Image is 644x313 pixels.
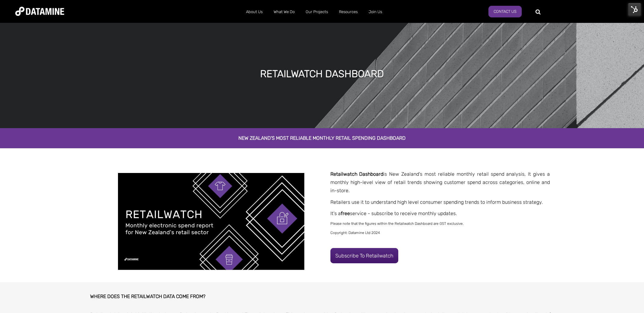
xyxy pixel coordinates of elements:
span: New Zealand's most reliable monthly retail spending dashboard [238,135,406,141]
a: Subscribe to Retailwatch [330,248,398,263]
span: free [341,210,350,216]
h1: retailWATCH Dashboard [260,67,384,81]
a: Our Projects [300,4,333,20]
a: What We Do [268,4,300,20]
span: Please note that the figures within the Retailwatch Dashboard are GST exclusive. [330,221,464,226]
img: Datamine [15,7,64,16]
span: is New Zealand's most reliable monthly retail spend analysis, It gives a monthly high-level view ... [330,171,550,193]
strong: WHERE DOES THE RETAILWATCH DATA COME FROM? [90,293,205,299]
span: It's a service - subscribe to receive monthly updates. [330,210,457,216]
a: Contact Us [488,6,522,17]
span: Retailers use it to understand high level consumer spending trends to inform business strategy. [330,199,543,205]
a: About Us [241,4,268,20]
a: Join Us [363,4,388,20]
span: Copyright: Datamine Ltd 2024 [330,231,380,235]
a: Resources [333,4,363,20]
img: HubSpot Tools Menu Toggle [628,3,641,16]
strong: Retailwatch Dashboard [330,171,384,177]
img: Retailwatch Report Template [118,173,304,270]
